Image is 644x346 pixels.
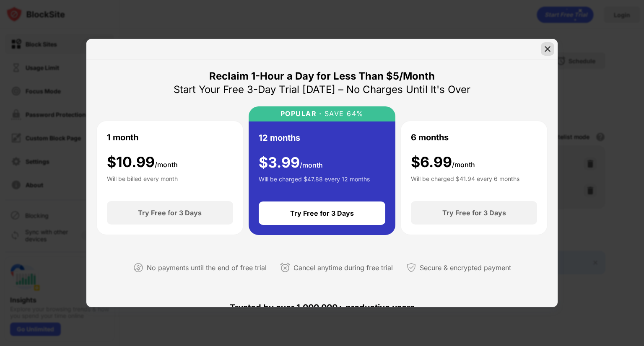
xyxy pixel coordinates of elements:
div: Will be billed every month [107,174,178,191]
div: $ 10.99 [107,154,178,171]
div: Trusted by over 1,000,000+ productive users [96,287,548,328]
div: $ 3.99 [259,154,323,171]
span: /month [300,161,323,169]
div: $ 6.99 [411,154,475,171]
div: Cancel anytime during free trial [293,262,393,274]
div: SAVE 64% [322,110,364,118]
span: /month [155,160,178,169]
div: 1 month [107,131,138,144]
img: cancel-anytime [280,263,290,273]
div: Try Free for 3 Days [290,209,354,217]
div: Try Free for 3 Days [442,209,506,217]
div: Secure & encrypted payment [420,262,511,274]
img: not-paying [133,263,143,273]
div: Will be charged $47.88 every 12 months [259,175,370,191]
div: Try Free for 3 Days [138,209,202,217]
span: /month [452,160,475,169]
div: Will be charged $41.94 every 6 months [411,174,519,191]
img: secured-payment [406,263,416,273]
div: No payments until the end of free trial [147,262,267,274]
div: Reclaim 1-Hour a Day for Less Than $5/Month [209,70,435,83]
div: 12 months [259,132,300,144]
div: POPULAR · [280,110,322,118]
div: Start Your Free 3-Day Trial [DATE] – No Charges Until It's Over [174,83,470,96]
div: 6 months [411,131,449,144]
